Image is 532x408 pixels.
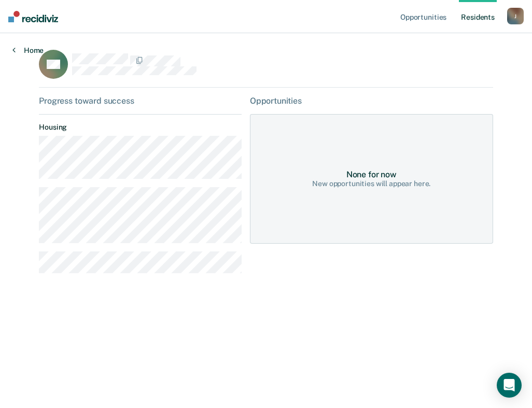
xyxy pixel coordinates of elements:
[12,46,44,55] a: Home
[39,96,242,106] div: Progress toward success
[346,170,397,179] div: None for now
[8,11,58,22] img: Recidiviz
[250,96,493,106] div: Opportunities
[497,373,522,398] div: Open Intercom Messenger
[312,179,430,188] div: New opportunities will appear here.
[39,123,242,132] dt: Housing
[507,8,524,24] button: J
